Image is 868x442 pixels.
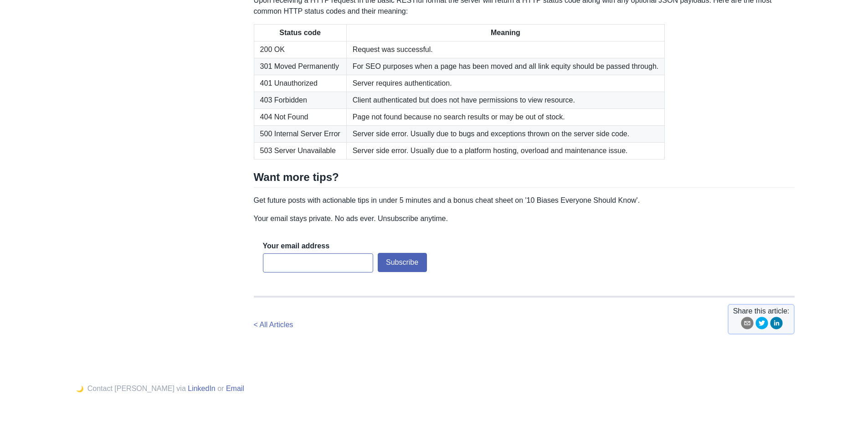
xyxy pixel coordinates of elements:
[73,385,87,393] button: 🌙
[87,385,186,392] span: Contact [PERSON_NAME] via
[254,142,346,159] td: 503 Server Unavailable
[378,253,427,272] button: Subscribe
[755,317,768,333] button: twitter
[254,195,795,206] p: Get future posts with actionable tips in under 5 minutes and a bonus cheat sheet on '10 Biases Ev...
[733,306,790,317] span: Share this article:
[254,58,346,75] td: 301 Moved Permanently
[346,125,665,142] td: Server side error. Usually due to bugs and exceptions thrown on the server side code.
[263,241,329,251] label: Your email address
[346,58,665,75] td: For SEO purposes when a page has been moved and all link equity should be passed through.
[346,24,665,41] th: Meaning
[346,92,665,108] td: Client authenticated but does not have permissions to view resource.
[254,321,293,329] a: < All Articles
[741,317,754,333] button: email
[188,385,216,392] a: LinkedIn
[770,317,783,333] button: linkedin
[254,92,346,108] td: 403 Forbidden
[254,125,346,142] td: 500 Internal Server Error
[346,75,665,92] td: Server requires authentication.
[254,24,346,41] th: Status code
[226,385,244,392] a: Email
[254,213,795,224] p: Your email stays private. No ads ever. Unsubscribe anytime.
[254,108,346,125] td: 404 Not Found
[254,41,346,58] td: 200 OK
[346,142,665,159] td: Server side error. Usually due to a platform hosting, overload and maintenance issue.
[217,385,224,392] span: or
[346,108,665,125] td: Page not found because no search results or may be out of stock.
[254,170,795,188] h2: Want more tips?
[254,75,346,92] td: 401 Unauthorized
[346,41,665,58] td: Request was successful.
